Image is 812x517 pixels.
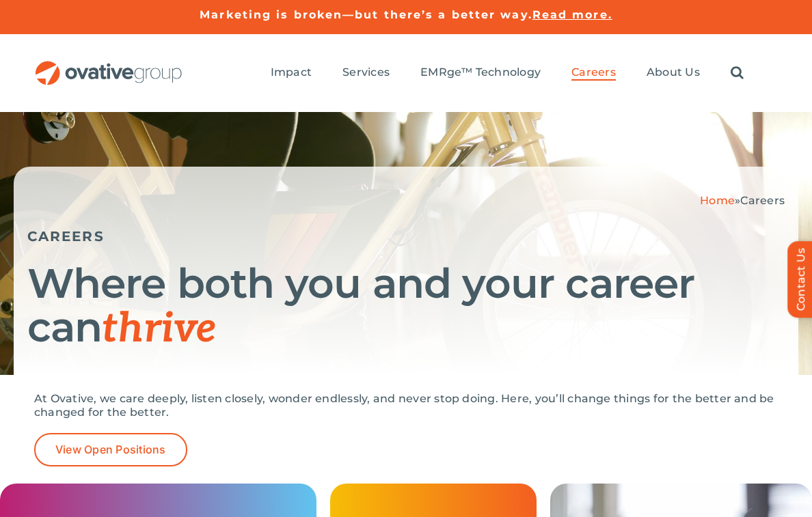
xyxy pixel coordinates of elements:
span: thrive [102,305,216,354]
a: Home [700,194,735,207]
a: EMRge™ Technology [420,66,541,81]
h5: CAREERS [27,228,785,244]
span: Careers [740,194,785,207]
a: Careers [571,66,616,81]
span: View Open Positions [55,443,166,456]
p: At Ovative, we care deeply, listen closely, wonder endlessly, and never stop doing. Here, you’ll ... [34,392,778,419]
a: Impact [271,66,312,81]
a: Read more. [532,8,612,21]
h1: Where both you and your career can [27,262,785,351]
nav: Menu [271,51,744,95]
a: OG_Full_horizontal_RGB [34,59,183,72]
span: About Us [647,66,700,79]
a: Search [731,66,744,81]
a: About Us [647,66,700,81]
span: Careers [571,66,616,79]
span: Services [342,66,390,79]
span: » [700,194,785,207]
span: EMRge™ Technology [420,66,541,79]
a: Services [342,66,390,81]
a: Marketing is broken—but there’s a better way. [200,8,532,21]
span: Impact [271,66,312,79]
a: View Open Positions [34,433,187,466]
